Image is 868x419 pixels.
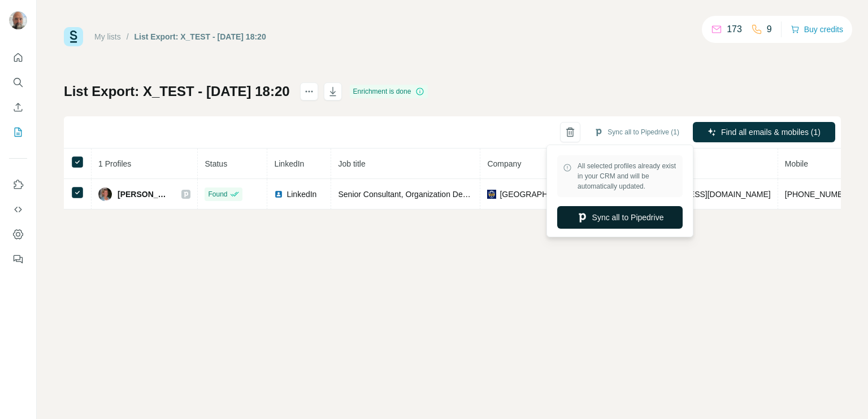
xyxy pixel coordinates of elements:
img: Avatar [98,187,112,201]
button: My lists [9,122,27,142]
button: Find all emails & mobiles (1) [693,122,835,142]
span: Status [205,159,227,168]
button: actions [300,82,318,101]
span: Find all emails & mobiles (1) [721,126,821,138]
button: Dashboard [9,224,27,245]
button: Sync all to Pipedrive (1) [586,124,687,141]
span: Mobile [785,159,808,168]
button: Use Surfe API [9,199,27,220]
span: Found [208,189,227,199]
span: Senior Consultant, Organization Development [338,190,499,199]
span: LinkedIn [287,189,316,200]
p: 173 [727,23,742,36]
button: Buy credits [791,21,843,37]
span: [PERSON_NAME] [118,189,170,200]
div: List Export: X_TEST - [DATE] 18:20 [134,31,266,42]
li: / [127,31,129,42]
span: [GEOGRAPHIC_DATA] [500,189,582,200]
span: Job title [338,159,365,168]
p: 9 [767,23,772,36]
span: Company [487,159,521,168]
span: LinkedIn [274,159,304,168]
h1: List Export: X_TEST - [DATE] 18:20 [64,82,290,101]
img: Surfe Logo [64,27,83,46]
button: Use Surfe on LinkedIn [9,174,27,195]
div: Enrichment is done [350,85,428,98]
span: [EMAIL_ADDRESS][DOMAIN_NAME] [636,190,770,199]
button: Search [9,72,27,93]
button: Enrich CSV [9,97,27,117]
span: 1 Profiles [98,159,131,168]
span: All selected profiles already exist in your CRM and will be automatically updated. [578,161,677,191]
span: [PHONE_NUMBER] [785,190,856,199]
button: Feedback [9,249,27,269]
img: Avatar [9,11,27,29]
button: Quick start [9,47,27,68]
img: LinkedIn logo [274,190,283,199]
button: Sync all to Pipedrive [557,206,683,229]
a: My lists [94,32,121,41]
img: company-logo [487,190,496,199]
